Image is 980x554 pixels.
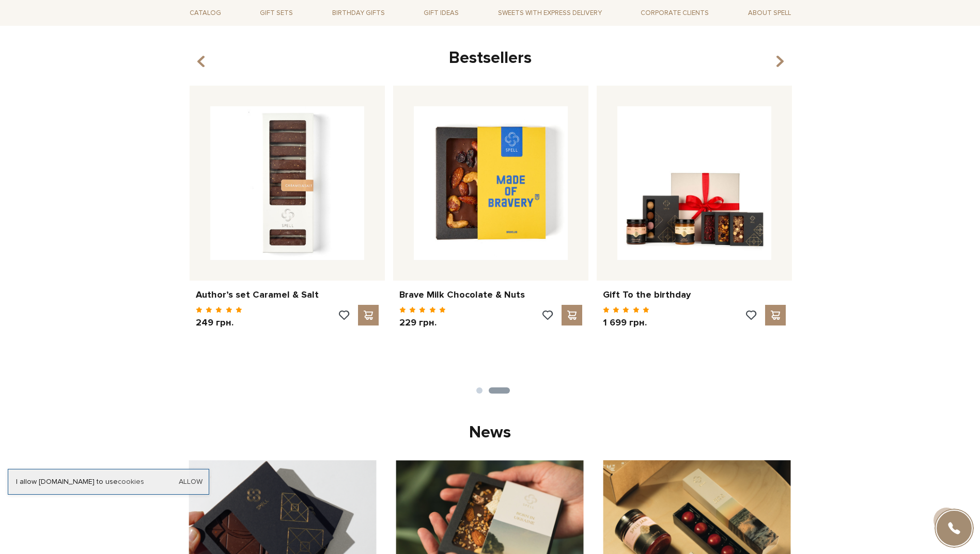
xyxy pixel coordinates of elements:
span: Catalog [185,5,225,21]
a: Allow [179,477,203,486]
div: I allow [DOMAIN_NAME] to use [8,477,209,486]
div: Bestsellers [185,47,795,69]
span: Gift ideas [419,5,463,21]
div: News [185,422,795,444]
a: Brave Milk Chocolate & Nuts [399,289,582,301]
button: 2 of 2 [489,387,510,394]
p: 1 699 грн. [603,317,650,329]
a: Gift To the birthday [603,289,786,301]
p: 229 грн. [399,317,446,329]
span: About Spell [744,5,795,21]
a: cookies [118,477,144,486]
a: Corporate clients [636,4,713,22]
button: 1 of 2 [476,387,483,394]
a: Sweets with express delivery [494,4,606,22]
a: Author’s set Caramel & Salt [196,289,379,301]
span: Birthday gifts [328,5,389,21]
p: 249 грн. [196,317,243,329]
span: Gift sets [256,5,297,21]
